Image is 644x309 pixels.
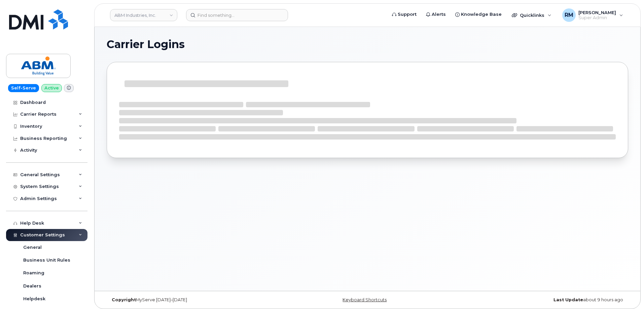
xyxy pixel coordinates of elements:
[343,297,387,302] a: Keyboard Shortcuts
[112,297,136,302] strong: Copyright
[107,39,185,49] span: Carrier Logins
[553,297,583,302] strong: Last Update
[454,297,628,303] div: about 9 hours ago
[107,297,281,303] div: MyServe [DATE]–[DATE]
